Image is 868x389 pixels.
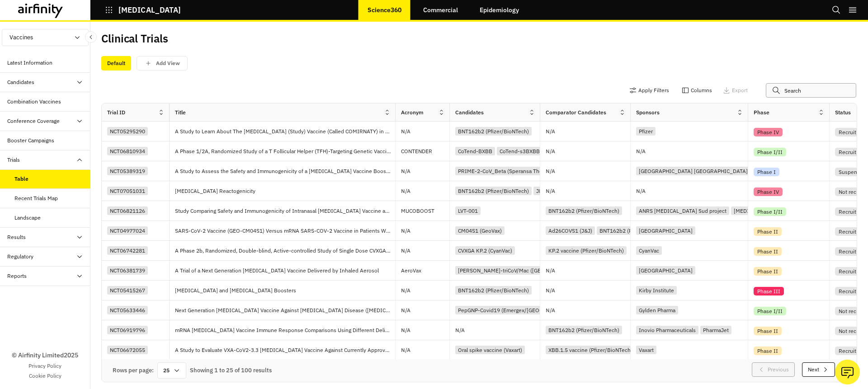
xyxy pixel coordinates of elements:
p: N/A [401,328,410,333]
p: N/A [636,188,646,194]
div: PharmaJet [700,326,731,334]
p: CONTENDER [401,147,449,156]
p: N/A [401,188,410,194]
p: N/A [401,169,410,174]
div: Status [835,108,851,117]
div: [GEOGRAPHIC_DATA] [636,226,695,235]
div: Acronym [401,108,424,117]
div: CoTend-BXBB [455,147,495,155]
div: ANRS [MEDICAL_DATA] Sud project [636,206,729,215]
button: [MEDICAL_DATA] [105,2,181,18]
p: SARS-CoV-2 Vaccine (GEO-CM04S1) Versus mRNA SARS-COV-2 Vaccine in Patients With [MEDICAL_DATA] [175,226,395,235]
div: Combination Vaccines [7,98,61,106]
div: Phase II [754,327,782,335]
div: Reports [7,272,27,280]
button: Apply Filters [629,83,669,98]
p: A Phase 2b, Randomized, Double-blind, Active-controlled Study of Single Dose CVXGA Intranasal [ME... [175,246,395,255]
h2: Clinical Trials [101,32,168,45]
div: [GEOGRAPHIC_DATA] [GEOGRAPHIC_DATA] [636,167,750,175]
button: Columns [682,83,712,98]
div: Trials [7,156,20,164]
p: N/A [401,248,410,253]
div: Ad26COVS1 (J&J) [546,226,595,235]
p: N/A [546,149,555,154]
p: N/A [546,129,555,134]
div: Recruiting [835,227,867,236]
button: save changes [137,56,188,70]
div: Phase II [754,267,782,276]
p: N/A [546,169,555,174]
div: Candidates [455,108,484,117]
div: 25 [157,362,186,379]
div: Trial ID [107,108,125,117]
button: Ask our analysts [835,360,860,384]
p: [MEDICAL_DATA] [118,6,181,14]
div: Phase IV [754,187,783,196]
p: A Study to Evaluate VXA-CoV2-3.3 [MEDICAL_DATA] Vaccine Against Currently Approved/Authorized mRN... [175,346,395,355]
p: N/A [401,129,410,134]
div: Recruiting [835,267,867,276]
div: [MEDICAL_DATA] [731,206,779,215]
div: BNT162b2 (Pfizer/BioNTech) [597,226,673,235]
div: Kirby Institute [636,286,677,295]
div: [PERSON_NAME]-triCoV/Mac ([GEOGRAPHIC_DATA]/[GEOGRAPHIC_DATA]) [455,266,646,275]
p: N/A [401,288,410,293]
button: Vaccines [2,29,89,46]
div: NCT05295290 [107,127,148,136]
div: Phase I/II [754,207,786,216]
div: Default [101,56,131,70]
div: Vaxart [636,346,656,354]
div: Pfizer [636,127,656,136]
div: Results [7,233,26,241]
p: N/A [546,188,555,194]
div: Landscape [14,214,41,222]
a: Privacy Policy [28,362,61,370]
p: MUCOBOOST [401,206,449,216]
div: NCT04977024 [107,226,148,235]
div: BNT162b2 (Pfizer/BioNTech) [455,187,532,195]
p: N/A [401,228,410,234]
div: Rows per page: [113,366,154,375]
div: Phase IV [754,128,783,136]
div: Recent Trials Map [14,194,58,202]
div: Recruiting [835,207,867,216]
button: Previous [752,362,795,377]
div: Candidates [7,78,34,86]
div: CyanVac [636,246,662,255]
div: Latest Information [7,59,52,67]
div: KP.2 vaccine (Pfizer/BioNTech) [546,246,627,255]
div: NCT06821126 [107,206,148,215]
div: JN.1 vaccine (Novavax) [533,187,595,195]
div: PepGNP-Covid19 (Emergex/[GEOGRAPHIC_DATA]) [455,306,585,314]
div: Phase II [754,347,782,355]
p: N/A [636,149,646,154]
div: Table [14,175,28,183]
div: NCT05389319 [107,167,148,175]
div: PRIME-2-CoV_Beta (Speransa Therapeutics) [455,167,570,175]
p: N/A [401,308,410,313]
div: Regulatory [7,253,33,261]
div: NCT05633446 [107,306,148,314]
div: Phase [754,108,769,117]
input: Search [766,83,856,98]
div: NCT07051031 [107,187,148,195]
div: Phase III [754,287,784,295]
p: N/A [546,268,555,273]
div: Comparator Candidates [546,108,606,117]
a: Cookie Policy [29,372,61,380]
div: [GEOGRAPHIC_DATA] [636,266,695,275]
div: Phase I/II [754,148,786,156]
p: A Trial of a Next Generation [MEDICAL_DATA] Vaccine Delivered by Inhaled Aerosol [175,266,382,275]
button: Close Sidebar [85,31,97,43]
div: NCT05415267 [107,286,148,295]
div: NCT06381739 [107,266,148,275]
div: Recruiting [835,287,867,295]
p: N/A [401,347,410,353]
div: Gylden Pharma [636,306,678,314]
p: [MEDICAL_DATA] Reactogenicity [175,187,395,196]
div: BNT162b2 (Pfizer/BioNTech) [455,127,532,136]
p: Export [732,87,748,94]
div: CoTend-s3BXBB [497,147,542,155]
div: Oral spike vaccine (Vaxart) [455,346,525,354]
div: BNT162b2 (Pfizer/BioNTech) [455,286,532,295]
